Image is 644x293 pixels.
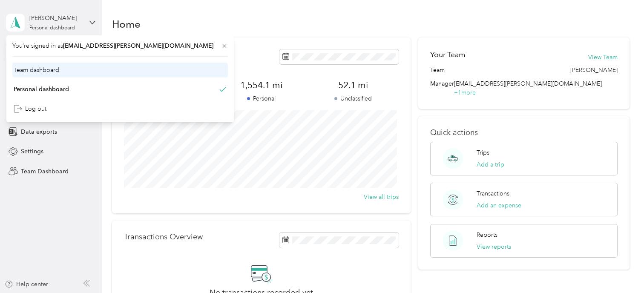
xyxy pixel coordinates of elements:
[124,233,203,241] p: Transactions Overview
[430,128,618,137] p: Quick actions
[307,79,399,91] span: 52.1 mi
[63,42,213,49] span: [EMAIL_ADDRESS][PERSON_NAME][DOMAIN_NAME]
[477,242,511,251] button: View reports
[596,245,644,293] iframe: Everlance-gr Chat Button Frame
[430,79,454,97] span: Manager
[477,148,489,157] p: Trips
[12,41,228,50] span: You’re signed in as
[454,89,476,96] span: + 1 more
[5,280,48,289] button: Help center
[477,230,497,239] p: Reports
[588,53,618,62] button: View Team
[29,26,75,31] div: Personal dashboard
[29,14,83,23] div: [PERSON_NAME]
[570,66,618,75] span: [PERSON_NAME]
[364,192,399,201] button: View all trips
[307,94,399,103] p: Unclassified
[454,80,602,87] span: [EMAIL_ADDRESS][PERSON_NAME][DOMAIN_NAME]
[430,49,465,60] h2: Your Team
[21,127,57,136] span: Data exports
[21,167,69,176] span: Team Dashboard
[477,201,521,210] button: Add an expense
[112,20,141,29] h1: Home
[477,189,509,198] p: Transactions
[14,85,69,94] div: Personal dashboard
[216,94,307,103] p: Personal
[14,66,59,75] div: Team dashboard
[477,160,504,169] button: Add a trip
[14,104,46,113] div: Log out
[21,147,43,156] span: Settings
[216,79,307,91] span: 1,554.1 mi
[430,66,445,75] span: Team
